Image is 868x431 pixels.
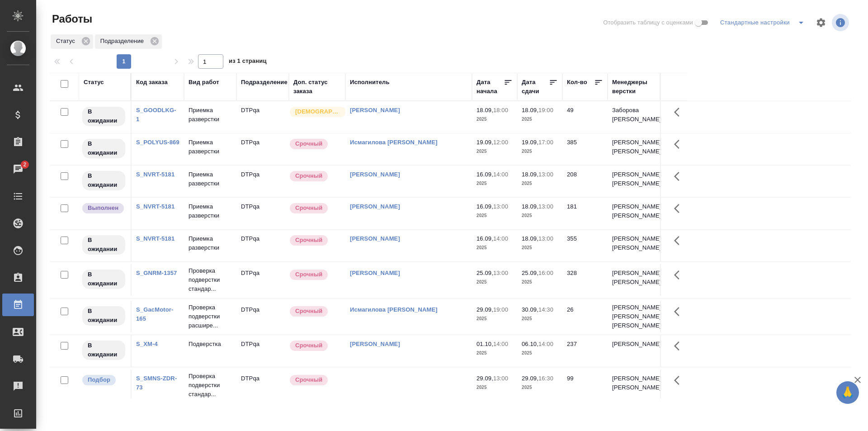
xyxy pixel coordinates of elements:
[669,230,690,251] button: Здесь прячутся важные кнопки
[236,198,289,229] td: DTPqa
[295,307,322,316] p: Срочный
[522,139,538,146] p: 19.09,
[522,211,558,220] p: 2025
[136,107,176,123] a: S_GOODLKG-1
[88,171,120,189] p: В ожидании
[476,349,513,358] p: 2025
[295,270,322,279] p: Срочный
[538,375,553,382] p: 16:30
[95,34,162,49] div: Подразделение
[522,115,558,124] p: 2025
[522,314,558,323] p: 2025
[136,306,173,322] a: S_GacMotor-165
[612,106,656,124] p: Заборова [PERSON_NAME]
[612,269,656,287] p: [PERSON_NAME] [PERSON_NAME]
[236,264,289,296] td: DTPqa
[88,236,120,254] p: В ожидании
[241,78,288,87] div: Подразделение
[295,139,322,148] p: Срочный
[295,341,322,350] p: Срочный
[522,235,538,242] p: 18.09,
[840,383,855,402] span: 🙏
[350,306,438,313] a: Исмагилова [PERSON_NAME]
[236,133,289,165] td: DTPqa
[56,37,78,46] p: Статус
[493,139,508,146] p: 12:00
[476,203,493,210] p: 16.09,
[562,166,608,197] td: 208
[81,234,126,256] div: Исполнитель назначен, приступать к работе пока рано
[136,341,158,347] a: S_XM-4
[88,375,110,384] p: Подбор
[236,101,289,133] td: DTPqa
[669,133,690,155] button: Здесь прячутся важные кнопки
[476,375,493,382] p: 29.09,
[562,198,608,229] td: 181
[295,204,322,213] p: Срочный
[538,270,553,276] p: 16:00
[236,166,289,197] td: DTPqa
[350,107,400,114] a: [PERSON_NAME]
[136,375,177,391] a: S_SMNS-ZDR-73
[522,78,549,96] div: Дата сдачи
[669,166,690,187] button: Здесь прячутся важные кнопки
[189,266,232,294] p: Проверка подверстки стандар...
[612,374,656,392] p: [PERSON_NAME], [PERSON_NAME]
[669,335,690,357] button: Здесь прячутся важные кнопки
[236,369,289,401] td: DTPqa
[476,235,493,242] p: 16.09,
[522,278,558,287] p: 2025
[612,303,656,330] p: [PERSON_NAME], [PERSON_NAME] [PERSON_NAME]
[189,372,232,399] p: Проверка подверстки стандар...
[476,314,513,323] p: 2025
[136,235,175,242] a: S_NVRT-5181
[538,139,553,146] p: 17:00
[669,101,690,123] button: Здесь прячутся важные кнопки
[562,133,608,165] td: 385
[612,78,656,96] div: Менеджеры верстки
[189,170,232,188] p: Приемка разверстки
[476,211,513,220] p: 2025
[562,101,608,133] td: 49
[476,147,513,156] p: 2025
[476,383,513,392] p: 2025
[189,138,232,156] p: Приемка разверстки
[493,203,508,210] p: 13:00
[2,158,34,180] a: 2
[493,341,508,347] p: 14:00
[832,14,851,31] span: Посмотреть информацию
[538,341,553,347] p: 14:00
[189,340,232,349] p: Подверстка
[295,236,322,245] p: Срочный
[293,78,341,96] div: Доп. статус заказа
[88,107,120,125] p: В ожидании
[612,170,656,188] p: [PERSON_NAME] [PERSON_NAME]
[522,171,538,178] p: 18.09,
[350,171,400,178] a: [PERSON_NAME]
[295,375,322,384] p: Срочный
[718,15,810,30] div: split button
[50,12,92,26] span: Работы
[189,234,232,252] p: Приемка разверстки
[81,269,126,290] div: Исполнитель назначен, приступать к работе пока рано
[81,340,126,361] div: Исполнитель назначен, приступать к работе пока рано
[88,270,120,288] p: В ожидании
[562,369,608,401] td: 99
[236,301,289,332] td: DTPqa
[88,341,120,359] p: В ожидании
[476,179,513,188] p: 2025
[350,235,400,242] a: [PERSON_NAME]
[189,78,219,87] div: Вид работ
[81,305,126,327] div: Исполнитель назначен, приступать к работе пока рано
[476,278,513,287] p: 2025
[522,203,538,210] p: 18.09,
[493,306,508,313] p: 19:00
[136,171,175,178] a: S_NVRT-5181
[476,139,493,146] p: 19.09,
[236,335,289,367] td: DTPqa
[493,235,508,242] p: 14:00
[476,115,513,124] p: 2025
[51,34,93,49] div: Статус
[189,202,232,220] p: Приемка разверстки
[522,306,538,313] p: 30.09,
